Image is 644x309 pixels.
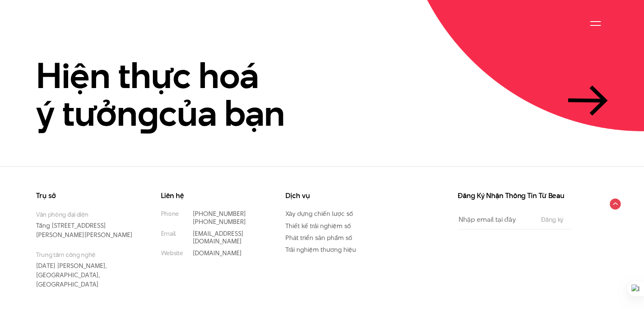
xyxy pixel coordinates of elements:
a: [PHONE_NUMBER] [193,217,246,226]
h3: Liên hệ [161,192,260,199]
a: [EMAIL_ADDRESS][DOMAIN_NAME] [193,229,243,246]
input: Đăng ký [539,216,566,223]
h3: Trụ sở [36,192,135,199]
en: g [138,88,159,138]
small: Văn phòng đại diện [36,210,135,219]
p: Tầng [STREET_ADDRESS][PERSON_NAME][PERSON_NAME] [36,210,135,240]
h3: Đăng Ký Nhận Thông Tin Từ Beau [458,192,572,199]
a: [DOMAIN_NAME] [193,248,242,257]
a: Thiết kế trải nghiệm số [285,221,351,230]
a: Hiện thực hoáý tưởngcủa bạn [36,57,608,132]
small: Phone [161,210,179,218]
a: Phát triển sản phẩm số [285,233,352,242]
input: Nhập email tại đây [458,210,533,229]
h2: Hiện thực hoá ý tưởn của bạn [36,57,285,132]
h3: Dịch vụ [285,192,385,199]
small: Trung tâm công nghệ [36,250,135,259]
small: Email [161,230,176,237]
small: Website [161,249,183,257]
p: [DATE] [PERSON_NAME], [GEOGRAPHIC_DATA], [GEOGRAPHIC_DATA] [36,250,135,289]
a: Xây dựng chiến lược số [285,209,353,218]
a: Trải nghiệm thương hiệu [285,245,356,254]
a: [PHONE_NUMBER] [193,209,246,218]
